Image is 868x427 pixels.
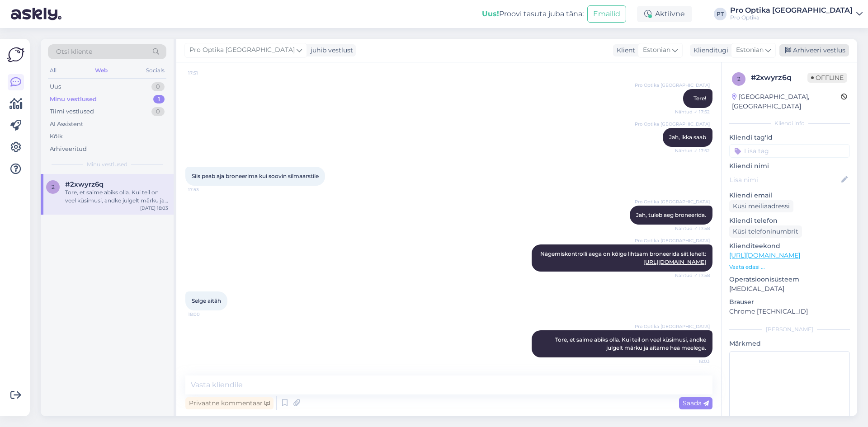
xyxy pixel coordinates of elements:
div: Küsi telefoninumbrit [729,225,802,238]
input: Lisa nimi [730,175,840,185]
span: Saada [683,399,709,407]
span: Siis peab aja broneerima kui soovin silmaarstile [192,173,319,179]
div: Tiimi vestlused [50,107,94,116]
div: juhib vestlust [307,46,353,55]
span: Estonian [736,45,764,55]
p: Operatsioonisüsteem [729,275,850,284]
div: All [48,65,58,76]
span: Offline [807,73,847,83]
img: Askly Logo [7,46,24,63]
span: 18:00 [188,311,222,318]
p: Kliendi nimi [729,161,850,171]
div: PT [714,8,726,20]
span: Nähtud ✓ 17:58 [675,272,710,279]
p: Vaata edasi ... [729,263,850,271]
button: Emailid [587,5,626,23]
div: 0 [151,82,165,91]
a: Pro Optika [GEOGRAPHIC_DATA]Pro Optika [730,7,863,21]
div: AI Assistent [50,120,83,129]
p: Brauser [729,297,850,307]
p: Kliendi email [729,191,850,200]
div: Kõik [50,132,63,141]
span: Tore, et saime abiks olla. Kui teil on veel küsimusi, andke julgelt märku ja aitame hea meelega. [555,336,708,351]
div: Pro Optika [GEOGRAPHIC_DATA] [730,7,853,14]
div: Aktiivne [637,6,692,22]
div: Uus [50,82,61,91]
span: Minu vestlused [87,160,127,169]
div: [PERSON_NAME] [729,325,850,333]
div: Kliendi info [729,119,850,127]
div: Arhiveeri vestlus [779,44,849,56]
div: [DATE] 18:03 [140,205,168,211]
div: Klient [613,46,635,55]
div: 1 [153,95,165,104]
p: Märkmed [729,339,850,348]
span: 17:53 [188,186,222,193]
p: Kliendi tag'id [729,133,850,142]
span: 2 [737,75,741,82]
span: 18:03 [676,358,710,365]
span: Otsi kliente [56,47,92,56]
span: #2xwyrz6q [65,180,104,188]
span: Pro Optika [GEOGRAPHIC_DATA] [635,121,710,127]
div: Pro Optika [730,14,853,21]
span: Pro Optika [GEOGRAPHIC_DATA] [635,198,710,205]
span: Tere! [693,95,706,102]
span: 2 [52,183,55,190]
div: Arhiveeritud [50,145,87,154]
div: # 2xwyrz6q [751,72,807,83]
span: Selge aitäh [192,297,221,304]
p: [MEDICAL_DATA] [729,284,850,294]
span: Nähtud ✓ 17:58 [675,225,710,232]
div: Küsi meiliaadressi [729,200,793,212]
span: Nähtud ✓ 17:52 [675,108,710,115]
a: [URL][DOMAIN_NAME] [643,258,706,265]
span: Pro Optika [GEOGRAPHIC_DATA] [189,45,295,55]
div: Socials [144,65,166,76]
span: Jah, tuleb aeg broneerida. [636,211,706,218]
a: [URL][DOMAIN_NAME] [729,251,800,259]
span: Estonian [643,45,670,55]
div: Proovi tasuta juba täna: [482,9,584,19]
p: Klienditeekond [729,241,850,251]
div: Klienditugi [690,46,728,55]
span: Nähtud ✓ 17:52 [675,147,710,154]
p: Kliendi telefon [729,216,850,225]
span: Nägemiskontrolli aega on kõige lihtsam broneerida siit lehelt: [540,250,706,265]
div: Web [93,65,109,76]
span: 17:51 [188,70,222,76]
div: Minu vestlused [50,95,97,104]
p: Chrome [TECHNICAL_ID] [729,307,850,316]
span: Jah, ikka saab [669,134,706,141]
input: Lisa tag [729,144,850,158]
b: Uus! [482,9,499,18]
div: 0 [151,107,165,116]
div: Privaatne kommentaar [185,397,274,409]
span: Pro Optika [GEOGRAPHIC_DATA] [635,82,710,89]
span: Pro Optika [GEOGRAPHIC_DATA] [635,237,710,244]
div: [GEOGRAPHIC_DATA], [GEOGRAPHIC_DATA] [732,92,841,111]
span: Pro Optika [GEOGRAPHIC_DATA] [635,323,710,330]
div: Tore, et saime abiks olla. Kui teil on veel küsimusi, andke julgelt märku ja aitame hea meelega. [65,188,168,205]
